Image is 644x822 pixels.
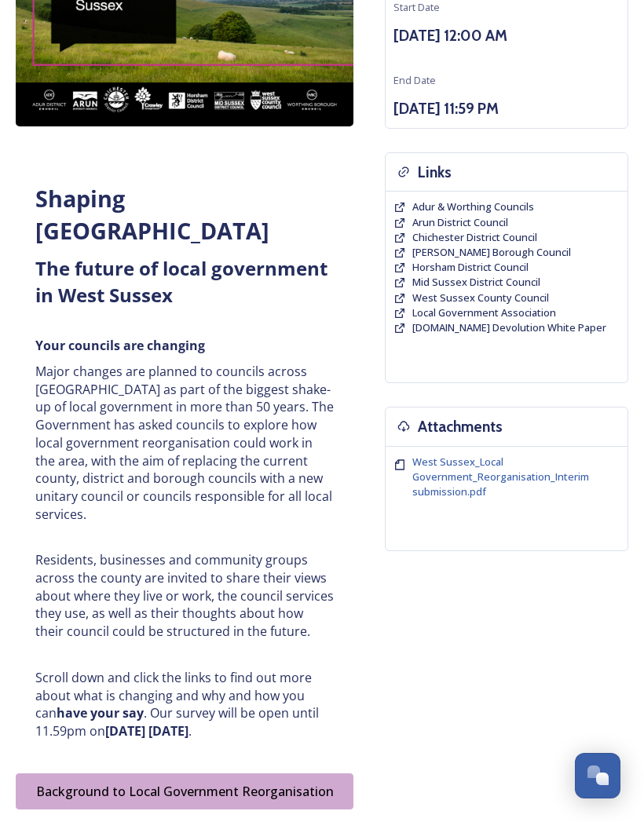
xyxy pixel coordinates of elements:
span: West Sussex_Local Government_Reorganisation_Interim submission.pdf [412,455,589,499]
h3: Links [418,161,452,184]
p: Major changes are planned to councils across [GEOGRAPHIC_DATA] as part of the biggest shake-up of... [35,363,334,523]
a: [DOMAIN_NAME] Devolution White Paper [412,320,606,335]
button: Background to Local Government Reorganisation [16,773,353,809]
strong: Your councils are changing [35,337,205,354]
p: Scroll down and click the links to find out more about what is changing and why and how you can .... [35,669,334,740]
strong: The future of local government in West Sussex [35,255,332,308]
div: Background to Local Government Reorganisation [24,782,345,801]
strong: [DATE] [105,722,145,740]
a: [PERSON_NAME] Borough Council [412,245,571,260]
h3: Attachments [418,415,503,438]
a: Adur & Worthing Councils [412,199,534,214]
a: West Sussex County Council [412,290,549,305]
a: Horsham District Council [412,260,529,275]
h3: [DATE] 12:00 AM [393,24,620,47]
span: End Date [393,73,436,87]
a: Arun District Council [412,215,508,230]
span: Arun District Council [412,215,508,229]
span: Mid Sussex District Council [412,275,540,289]
span: Chichester District Council [412,230,537,244]
span: Adur & Worthing Councils [412,199,534,214]
a: Local Government Association [412,305,556,320]
strong: [DATE] [148,722,188,740]
strong: Shaping [GEOGRAPHIC_DATA] [35,183,269,246]
span: Local Government Association [412,305,556,320]
a: Mid Sussex District Council [412,275,540,290]
button: Open Chat [575,753,620,798]
h3: [DATE] 11:59 PM [393,97,620,120]
span: Horsham District Council [412,260,529,274]
p: Residents, businesses and community groups across the county are invited to share their views abo... [35,551,334,641]
strong: have your say [57,704,144,722]
span: West Sussex County Council [412,290,549,305]
a: Chichester District Council [412,230,537,245]
span: [DOMAIN_NAME] Devolution White Paper [412,320,606,334]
